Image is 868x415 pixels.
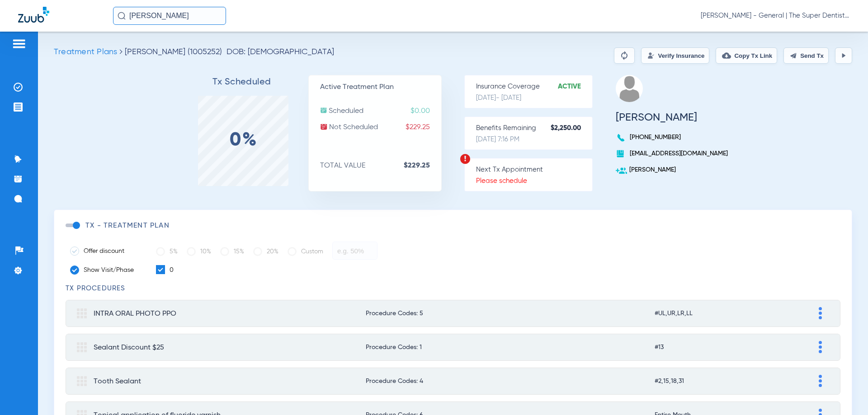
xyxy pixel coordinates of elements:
[476,177,592,186] p: Please schedule
[332,242,377,260] input: e.g. 50%
[77,342,87,352] img: group.svg
[187,242,211,261] label: 10%
[220,242,244,261] label: 15%
[320,107,441,116] p: Scheduled
[320,123,328,131] img: not-scheduled.svg
[118,12,126,20] img: Search Icon
[404,161,441,170] strong: $229.25
[783,47,829,64] button: Send Tx
[551,124,592,133] strong: $2,250.00
[320,123,441,132] p: Not Scheduled
[476,135,592,144] p: [DATE] 7:16 PM
[66,300,840,327] mat-expansion-panel-header: INTRA ORAL PHOTO PPOProcedure Codes: 5#UL,UR,LR,LL
[616,165,627,177] img: add-user.svg
[94,378,141,385] span: Tooth Sealant
[655,310,751,317] span: #UL,UR,LR,LL
[460,154,471,164] img: warning.svg
[819,341,822,353] img: group-dot-blue.svg
[70,247,142,256] label: Offer discount
[616,149,731,158] p: [EMAIL_ADDRESS][DOMAIN_NAME]
[288,242,323,261] label: Custom
[823,372,868,415] iframe: Chat Widget
[619,50,630,61] img: Reparse
[647,52,655,59] img: Verify Insurance
[320,107,327,114] img: scheduled.svg
[66,284,840,293] h3: TX Procedures
[77,308,87,318] img: group.svg
[230,136,258,145] label: 0%
[94,344,164,351] span: Sealant Discount $25
[476,124,592,133] p: Benefits Remaining
[366,310,590,317] span: Procedure Codes: 5
[66,368,840,395] mat-expansion-panel-header: Tooth SealantProcedure Codes: 4#2,15,18,31
[558,82,592,91] strong: Active
[156,242,178,261] label: 5%
[94,310,176,317] span: INTRA ORAL PHOTO PPO
[156,265,174,275] label: 0
[616,133,627,143] img: voice-call-b.svg
[320,83,441,92] p: Active Treatment Plan
[18,7,49,23] img: Zuub Logo
[716,47,777,64] button: Copy Tx Link
[790,52,797,59] img: send.svg
[66,334,840,361] mat-expansion-panel-header: Sealant Discount $25Procedure Codes: 1#13
[366,378,590,384] span: Procedure Codes: 4
[616,149,625,158] img: book.svg
[320,161,441,170] p: TOTAL VALUE
[125,48,222,56] span: [PERSON_NAME] (1005252)
[70,266,142,275] label: Show Visit/Phase
[616,75,643,102] img: profile.png
[616,113,731,122] h3: [PERSON_NAME]
[113,7,226,25] input: Search for patients
[253,242,278,261] label: 20%
[476,165,592,174] p: Next Tx Appointment
[77,376,87,386] img: group.svg
[226,47,334,56] span: DOB: [DEMOGRAPHIC_DATA]
[655,378,751,384] span: #2,15,18,31
[819,307,822,319] img: group-dot-blue.svg
[722,51,731,60] img: link-copy.png
[655,344,751,350] span: #13
[819,375,822,387] img: group-dot-blue.svg
[410,107,441,116] span: $0.00
[701,11,850,20] span: [PERSON_NAME] - General | The Super Dentists
[840,52,847,59] img: play.svg
[641,47,709,64] button: Verify Insurance
[54,48,117,56] span: Treatment Plans
[616,133,731,142] p: [PHONE_NUMBER]
[476,82,592,91] p: Insurance Coverage
[175,78,308,87] h3: Tx Scheduled
[406,123,441,132] span: $229.25
[85,221,170,230] h3: TX - Treatment Plan
[366,344,590,350] span: Procedure Codes: 1
[616,165,731,174] p: [PERSON_NAME]
[12,38,26,49] img: hamburger-icon
[476,93,592,103] p: [DATE] - [DATE]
